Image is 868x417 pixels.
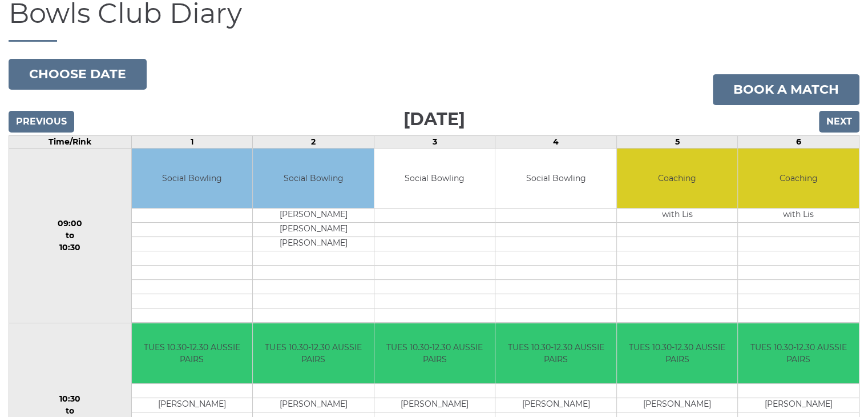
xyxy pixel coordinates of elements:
[253,223,374,237] td: [PERSON_NAME]
[738,209,859,223] td: with Lis
[132,149,253,209] td: Social Bowling
[495,135,617,148] td: 4
[374,323,495,383] td: TUES 10.30-12.30 AUSSIE PAIRS
[738,149,859,209] td: Coaching
[617,398,738,412] td: [PERSON_NAME]
[713,74,859,105] a: Book a match
[495,323,616,383] td: TUES 10.30-12.30 AUSSIE PAIRS
[617,149,738,209] td: Coaching
[495,149,616,209] td: Social Bowling
[253,149,374,209] td: Social Bowling
[616,135,738,148] td: 5
[738,135,859,148] td: 6
[131,135,253,148] td: 1
[617,209,738,223] td: with Lis
[819,111,859,133] input: Next
[9,148,132,323] td: 09:00 to 10:30
[9,59,147,90] button: Choose date
[132,398,253,412] td: [PERSON_NAME]
[374,149,495,209] td: Social Bowling
[253,237,374,251] td: [PERSON_NAME]
[9,135,132,148] td: Time/Rink
[617,323,738,383] td: TUES 10.30-12.30 AUSSIE PAIRS
[132,323,253,383] td: TUES 10.30-12.30 AUSSIE PAIRS
[9,111,74,133] input: Previous
[253,323,374,383] td: TUES 10.30-12.30 AUSSIE PAIRS
[253,135,374,148] td: 2
[253,209,374,223] td: [PERSON_NAME]
[738,398,859,412] td: [PERSON_NAME]
[495,398,616,412] td: [PERSON_NAME]
[253,398,374,412] td: [PERSON_NAME]
[738,323,859,383] td: TUES 10.30-12.30 AUSSIE PAIRS
[374,398,495,412] td: [PERSON_NAME]
[374,135,495,148] td: 3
